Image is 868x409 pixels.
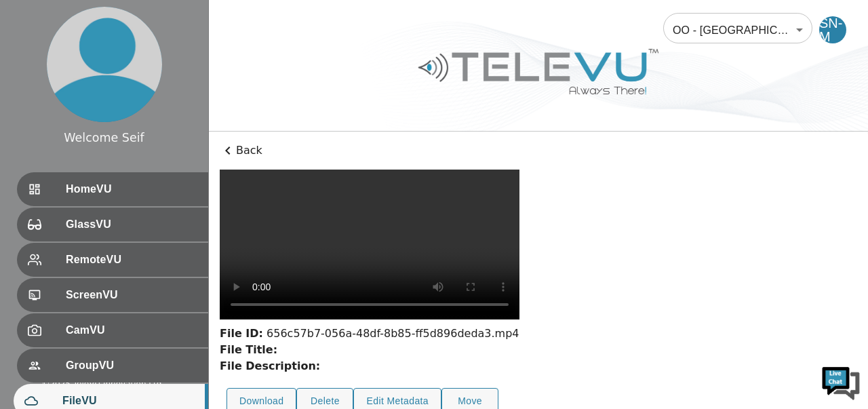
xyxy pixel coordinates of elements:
span: RemoteVU [66,252,197,268]
strong: File ID: [220,327,263,340]
span: We're online! [79,120,187,257]
div: CamVU [17,313,208,347]
div: Chat with us now [71,71,228,89]
div: SN-M [819,16,846,43]
span: ScreenVU [66,287,197,303]
div: HomeVU [17,172,208,206]
span: HomeVU [66,181,197,197]
img: Chat Widget [821,362,861,402]
img: profile.png [47,7,162,122]
textarea: Type your message and hit 'Enter' [7,269,258,316]
img: Logo [416,43,660,100]
span: GlassVU [66,216,197,233]
div: GroupVU [17,349,208,383]
span: GroupVU [66,357,197,374]
img: d_736959983_company_1615157101543_736959983 [23,63,57,97]
div: Minimize live chat window [222,7,255,39]
span: FileVU [62,393,197,409]
p: Back [220,142,857,159]
span: CamVU [66,322,197,338]
strong: File Title: [220,343,277,356]
div: Welcome Seif [64,129,144,147]
div: 656c57b7-056a-48df-8b85-ff5d896deda3.mp4 [220,326,519,342]
strong: File Description: [220,359,320,372]
div: GlassVU [17,208,208,241]
div: RemoteVU [17,243,208,277]
div: OO - [GEOGRAPHIC_DATA] - S. Nuru [663,11,812,49]
div: ScreenVU [17,278,208,312]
